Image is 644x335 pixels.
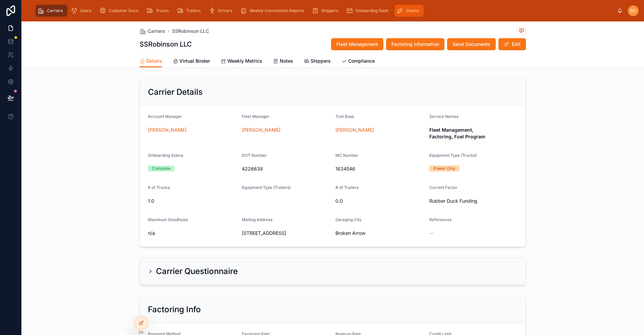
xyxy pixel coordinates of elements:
[242,185,290,190] span: Equipment Type (Trailers)
[394,5,424,17] a: Clients
[310,5,343,17] a: Shippers
[341,55,375,68] a: Compliance
[242,217,272,222] span: Mailing Address
[148,304,201,315] h2: Factoring Info
[429,114,459,119] span: Service Names
[144,5,173,17] a: Trucks
[335,198,424,204] span: 0.0
[148,28,165,35] span: Carriers
[280,58,293,64] span: Notes
[47,8,63,13] span: Carriers
[179,58,210,64] span: Virtual Binder
[429,153,477,158] span: Equipment Type (Trucks)
[148,217,187,222] span: Maximum Deadhead
[304,55,331,68] a: Shippers
[273,55,293,68] a: Notes
[148,127,186,133] a: [PERSON_NAME]
[140,28,165,35] a: Carriers
[335,114,354,119] span: Trail Boss
[148,87,203,97] h2: Carrier Details
[148,153,183,158] span: Onboarding Status
[36,5,67,17] a: Carriers
[391,41,439,48] span: Factoring Information
[630,8,636,13] span: DC
[140,55,162,68] a: Details
[148,230,236,237] span: n/a
[148,114,182,119] span: Account Manager
[356,8,388,13] span: Onboarding Dash
[172,28,209,35] a: SSRobinson LLC
[433,165,455,172] div: Power Only
[429,185,458,190] span: Current Factor
[335,185,359,190] span: # of Trailers
[348,58,375,64] span: Compliance
[335,217,362,222] span: Garaging City
[242,127,280,133] a: [PERSON_NAME]
[242,114,269,119] span: Fleet Manager
[207,5,237,17] a: Drivers
[336,41,378,48] span: Fleet Management
[386,38,444,50] button: Factoring Information
[335,165,424,172] span: 1634546
[498,38,526,50] button: Edit
[148,185,170,190] span: # of Trucks
[344,5,393,17] a: Onboarding Dash
[242,153,267,158] span: DOT Number
[452,41,490,48] span: Send Documents
[152,165,170,172] div: Complete
[156,266,238,277] h2: Carrier Questionnaire
[186,8,201,13] span: Trailers
[335,127,374,133] a: [PERSON_NAME]
[146,58,162,64] span: Details
[32,3,617,18] div: scrollable content
[69,5,96,17] a: Users
[335,153,359,158] span: MC Number
[331,38,383,50] button: Fleet Management
[227,58,262,64] span: Weekly Metrics
[447,38,496,50] button: Send Documents
[156,8,169,13] span: Trucks
[173,55,210,68] a: Virtual Binder
[218,8,232,13] span: Drivers
[109,8,138,13] span: Customer Docs
[250,8,304,13] span: Weekly Commission Reports
[429,230,433,237] span: --
[335,230,424,237] span: Broken Arrow
[97,5,143,17] a: Customer Docs
[311,58,331,64] span: Shippers
[238,5,309,17] a: Weekly Commission Reports
[429,198,518,204] span: Rubber Duck Funding
[321,8,338,13] span: Shippers
[242,230,330,237] span: [STREET_ADDRESS]
[406,8,419,13] span: Clients
[80,8,91,13] span: Users
[221,55,262,68] a: Weekly Metrics
[148,198,236,204] span: 1.0
[140,40,192,49] h1: SSRobinson LLC
[175,5,205,17] a: Trailers
[429,217,451,222] span: References
[429,127,485,139] strong: Fleet Management, Factoring, Fuel Program
[242,165,330,172] span: 4226638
